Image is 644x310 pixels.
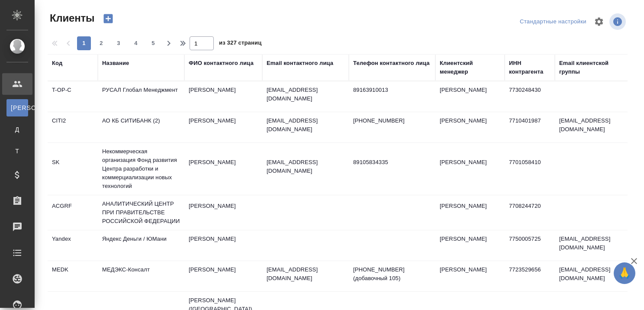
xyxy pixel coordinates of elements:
span: Посмотреть информацию [609,13,628,30]
td: [PERSON_NAME] [184,261,262,291]
span: 4 [129,39,143,48]
div: ФИО контактного лица [189,59,254,68]
span: Д [11,125,24,134]
button: Создать [98,11,119,26]
p: [EMAIL_ADDRESS][DOMAIN_NAME] [267,116,345,134]
a: Т [6,142,28,160]
td: Некоммерческая организация Фонд развития Центра разработки и коммерциализации новых технологий [98,143,184,195]
button: 4 [129,36,143,50]
td: CITI2 [48,112,98,142]
td: [EMAIL_ADDRESS][DOMAIN_NAME] [555,112,633,142]
td: АНАЛИТИЧЕСКИЙ ЦЕНТР ПРИ ПРАВИТЕЛЬСТВЕ РОССИЙСКОЙ ФЕДЕРАЦИИ [98,195,184,230]
td: [PERSON_NAME] [435,261,505,291]
button: 5 [146,36,160,50]
div: split button [518,15,589,29]
td: 7723529656 [505,261,555,291]
td: МЕДЭКС-Консалт [98,261,184,291]
td: 7710401987 [505,112,555,142]
p: 89163910013 [353,86,431,94]
td: [PERSON_NAME] [184,154,262,184]
span: 🙏 [617,264,632,282]
button: 3 [112,36,126,50]
div: Email контактного лица [267,59,333,68]
p: [PHONE_NUMBER] [353,116,431,125]
span: 2 [94,39,108,48]
td: SK [48,154,98,184]
td: ACGRF [48,197,98,228]
td: РУСАЛ Глобал Менеджмент [98,81,184,112]
span: Клиенты [48,11,94,25]
td: [PERSON_NAME] [435,81,505,112]
td: [PERSON_NAME] [435,197,505,228]
div: Название [102,59,129,68]
td: [PERSON_NAME] [435,112,505,142]
td: [PERSON_NAME] [184,197,262,228]
td: 7750005725 [505,230,555,261]
td: 7708244720 [505,197,555,228]
td: MEDK [48,261,98,291]
span: 3 [112,39,126,48]
a: Д [6,121,28,138]
div: Клиентский менеджер [440,59,500,76]
span: из 327 страниц [219,38,261,50]
button: 2 [94,36,108,50]
span: 5 [146,39,160,48]
div: ИНН контрагента [509,59,551,76]
div: Телефон контактного лица [353,59,430,68]
td: 7701058410 [505,154,555,184]
td: 7730248430 [505,81,555,112]
p: [EMAIL_ADDRESS][DOMAIN_NAME] [267,158,345,175]
td: Яндекс Деньги / ЮМани [98,230,184,261]
span: [PERSON_NAME] [11,103,24,112]
td: [PERSON_NAME] [184,81,262,112]
p: [EMAIL_ADDRESS][DOMAIN_NAME] [267,86,345,103]
div: Код [52,59,62,68]
td: T-OP-C [48,81,98,112]
td: [EMAIL_ADDRESS][DOMAIN_NAME] [555,261,633,291]
p: [PHONE_NUMBER] (добавочный 105) [353,265,431,283]
span: Т [11,147,24,155]
td: [PERSON_NAME] [184,230,262,261]
td: [PERSON_NAME] [435,230,505,261]
td: АО КБ СИТИБАНК (2) [98,112,184,142]
td: [EMAIL_ADDRESS][DOMAIN_NAME] [555,230,633,261]
a: [PERSON_NAME] [6,99,28,116]
p: [EMAIL_ADDRESS][DOMAIN_NAME] [267,265,345,283]
button: 🙏 [614,262,635,284]
td: Yandex [48,230,98,261]
span: Настроить таблицу [589,11,609,32]
div: Email клиентской группы [559,59,628,76]
td: [PERSON_NAME] [435,154,505,184]
td: [PERSON_NAME] [184,112,262,142]
p: 89105834335 [353,158,431,167]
